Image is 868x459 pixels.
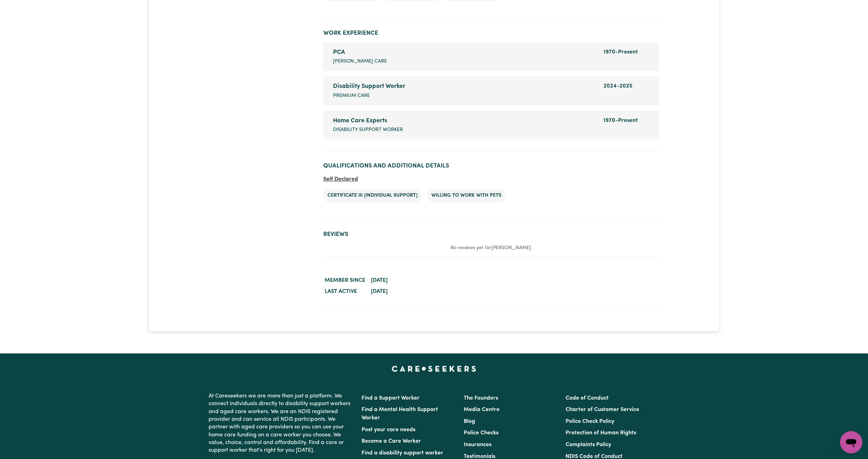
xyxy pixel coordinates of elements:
a: Insurances [464,442,492,448]
a: Police Check Policy [566,419,614,424]
a: Charter of Customer Service [566,407,639,412]
div: PCA [333,48,595,57]
a: Code of Conduct [566,395,609,401]
h2: Work Experience [323,30,659,37]
time: [DATE] [371,289,388,294]
span: [PERSON_NAME] Care [333,58,387,65]
h2: Qualifications and Additional Details [323,162,659,170]
span: Premium Care [333,92,370,100]
span: Self Declared [323,177,358,182]
a: Become a Care Worker [362,438,421,444]
time: [DATE] [371,278,388,283]
iframe: Button to launch messaging window, conversation in progress [840,431,862,453]
div: Home Care Experts [333,116,595,125]
a: Careseekers home page [392,366,476,371]
span: 1970 - Present [604,49,638,55]
a: Protection of Human Rights [566,430,636,436]
dt: Member since [323,275,367,286]
span: 2024 - 2025 [604,83,633,89]
a: Police Checks [464,430,498,436]
a: Find a Mental Health Support Worker [362,407,438,421]
em: No reviews yet for [PERSON_NAME] . [450,245,532,251]
dt: Last active [323,286,367,297]
span: 1970 - Present [604,118,638,123]
a: Media Centre [464,407,500,412]
a: Find a disability support worker [362,450,444,456]
a: Find a Support Worker [362,395,420,401]
span: Disability Support Worker [333,126,403,134]
a: Complaints Policy [566,442,611,448]
div: Disability Support Worker [333,82,595,91]
a: Post your care needs [362,427,416,433]
a: The Founders [464,395,498,401]
h2: Reviews [323,231,659,238]
li: Willing to work with pets [427,189,505,202]
li: Certificate III (Individual Support) [323,189,422,202]
a: Blog [464,419,475,424]
p: At Careseekers we are more than just a platform. We connect individuals directly to disability su... [209,390,354,457]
